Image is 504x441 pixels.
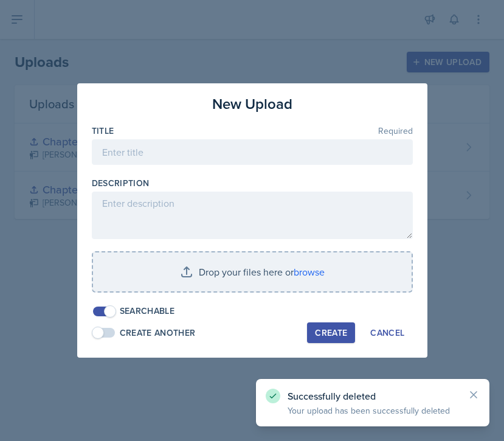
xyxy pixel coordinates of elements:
p: Your upload has been successfully deleted [288,405,458,417]
label: Description [92,177,150,189]
span: Required [378,127,413,135]
input: Enter title [92,139,413,165]
p: Successfully deleted [288,390,458,402]
div: Cancel [370,328,404,338]
div: Create Another [120,327,196,339]
label: Title [92,125,114,137]
button: Cancel [362,322,412,343]
div: Searchable [120,305,175,318]
h3: New Upload [212,93,292,115]
div: Create [315,328,347,338]
button: Create [307,322,355,343]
